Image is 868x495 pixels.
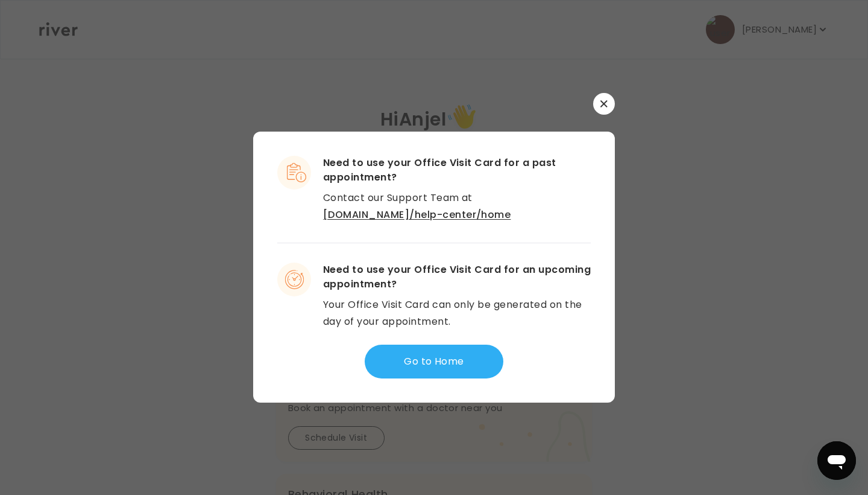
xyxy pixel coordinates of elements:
[365,345,503,378] button: Go to Home
[323,208,511,222] a: [DOMAIN_NAME]/help-center/home
[323,156,591,185] h3: Need to use your Office Visit Card for a past appointment?
[323,190,591,223] p: Contact our Support Team at
[817,441,856,480] iframe: Button to launch messaging window
[323,296,591,330] p: Your Office Visit Card can only be generated on the day of your appointment.
[323,263,591,292] h3: Need to use your Office Visit Card for an upcoming appointment?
